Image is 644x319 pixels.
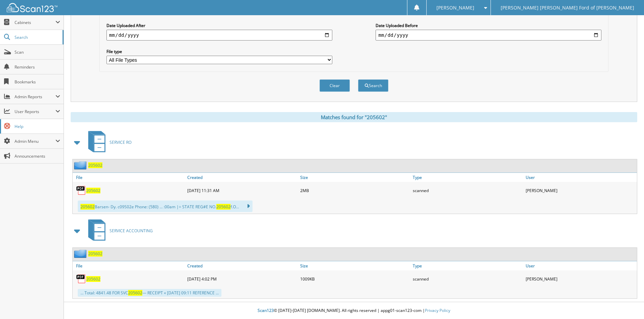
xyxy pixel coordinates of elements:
a: 205602 [88,162,102,168]
div: scanned [411,184,524,197]
img: scan123-logo-white.svg [7,3,57,12]
div: [PERSON_NAME] [524,184,637,197]
label: Date Uploaded Before [376,23,601,28]
span: [PERSON_NAME] [436,6,474,10]
a: Size [299,261,411,270]
a: SERVICE ACCOUNTING [84,217,153,244]
img: folder2.png [74,161,88,169]
div: [DATE] 4:02 PM [186,272,299,286]
div: 1009KB [299,272,411,286]
span: Scan [15,49,60,55]
span: Help [15,124,60,129]
a: Privacy Policy [425,308,450,313]
span: User Reports [15,109,55,114]
img: PDF.png [76,274,86,284]
span: 205602 [128,290,142,296]
label: File type [106,49,332,54]
span: SERVICE RO [110,139,132,145]
div: Barsen- Dy. c09S02e Phone: (580) ... :00am |= STATE REG#E NO. f.O... [78,201,253,212]
span: [PERSON_NAME] [PERSON_NAME] Ford of [PERSON_NAME] [501,6,634,10]
a: 205602 [86,276,100,282]
img: PDF.png [76,185,86,195]
a: Type [411,173,524,182]
button: Clear [319,79,350,92]
a: User [524,173,637,182]
span: SERVICE ACCOUNTING [110,228,153,234]
input: end [376,30,601,41]
a: File [73,261,186,270]
div: © [DATE]-[DATE] [DOMAIN_NAME]. All rights reserved | appg01-scan123-com | [64,302,644,319]
a: File [73,173,186,182]
span: 205602 [216,204,231,210]
a: 205602 [86,188,100,193]
div: Matches found for "205602" [71,112,637,122]
div: 2MB [299,184,411,197]
a: Size [299,173,411,182]
span: Admin Reports [15,94,55,100]
span: Scan123 [258,308,274,313]
a: 205602 [88,251,102,257]
div: ... Total: 4841.48 FOR SVC — RECEIPT « [DATE] 09:11 REFERENCE ... [78,289,221,297]
a: Type [411,261,524,270]
a: Created [186,261,299,270]
span: Search [15,34,59,40]
span: Admin Menu [15,138,55,144]
span: Cabinets [15,20,55,25]
a: User [524,261,637,270]
span: Bookmarks [15,79,60,85]
img: folder2.png [74,249,88,258]
iframe: Chat Widget [610,287,644,319]
span: Reminders [15,64,60,70]
button: Search [358,79,388,92]
input: start [106,30,332,41]
a: SERVICE RO [84,129,132,156]
span: Announcements [15,153,60,159]
div: scanned [411,272,524,286]
span: 205602 [80,204,95,210]
div: [DATE] 11:31 AM [186,184,299,197]
a: Created [186,173,299,182]
label: Date Uploaded After [106,23,332,28]
div: [PERSON_NAME] [524,272,637,286]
